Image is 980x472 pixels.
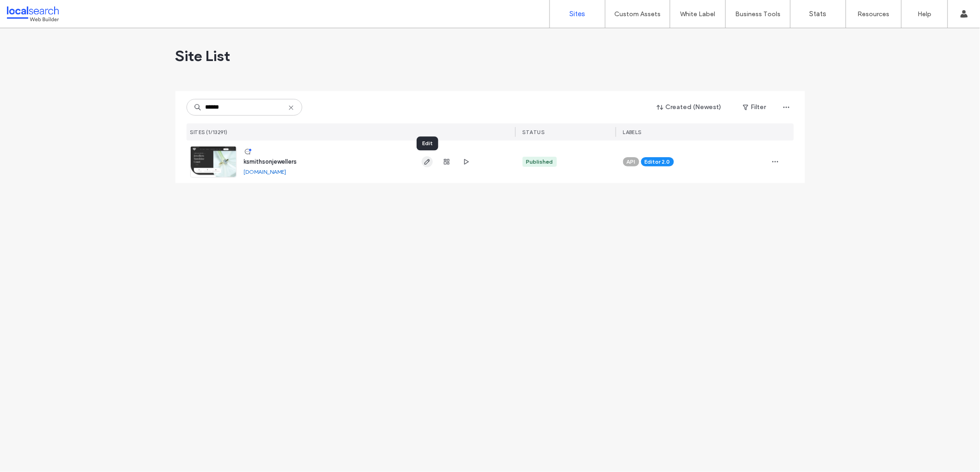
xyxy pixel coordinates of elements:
[615,10,661,18] label: Custom Assets
[627,158,636,166] span: API
[649,100,730,115] button: Created (Newest)
[918,10,932,18] label: Help
[736,10,781,18] label: Business Tools
[623,129,642,135] span: LABELS
[190,129,228,135] span: SITES (1/13291)
[244,168,287,175] a: [DOMAIN_NAME]
[244,158,297,165] a: ksmithsonjewellers
[570,10,586,18] label: Sites
[734,100,775,115] button: Filter
[680,10,716,18] label: White Label
[175,47,231,65] span: Site List
[21,6,40,15] span: Help
[417,136,438,150] div: Edit
[810,10,827,18] label: Stats
[858,10,890,18] label: Resources
[526,158,553,166] div: Published
[523,129,545,135] span: STATUS
[645,158,670,166] span: Editor 2.0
